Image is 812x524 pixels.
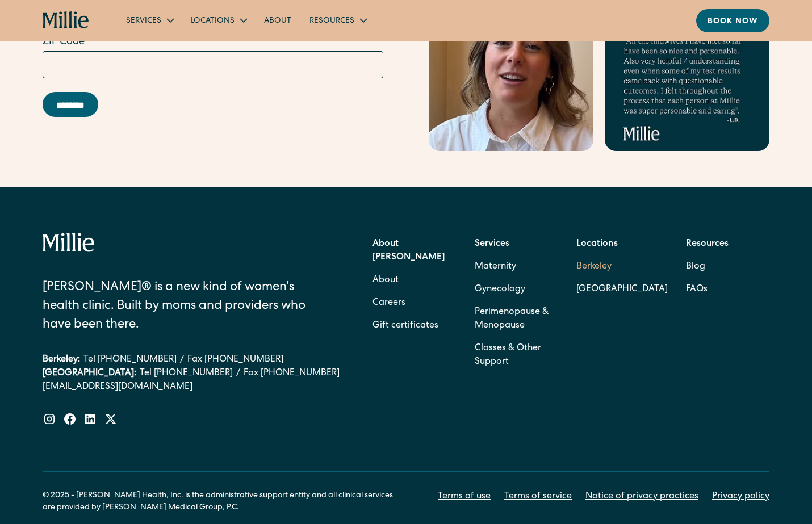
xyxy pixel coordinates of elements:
[191,15,235,27] div: Locations
[686,240,729,249] strong: Resources
[309,15,354,27] div: Resources
[372,292,405,315] a: Careers
[475,240,509,249] strong: Services
[300,11,375,30] div: Resources
[117,11,182,30] div: Services
[686,255,705,278] a: Blog
[244,367,340,380] a: Fax [PHONE_NUMBER]
[43,367,136,380] div: [GEOGRAPHIC_DATA]:
[475,337,558,374] a: Classes & Other Support
[576,278,668,301] a: [GEOGRAPHIC_DATA]
[43,353,80,367] div: Berkeley:
[236,367,240,380] div: /
[504,490,572,504] a: Terms of service
[585,490,698,504] a: Notice of privacy practices
[438,490,491,504] a: Terms of use
[255,11,300,30] a: About
[83,353,177,367] a: Tel [PHONE_NUMBER]
[43,490,406,514] div: © 2025 - [PERSON_NAME] Health, Inc. is the administrative support entity and all clinical service...
[475,301,558,337] a: Perimenopause & Menopause
[187,353,283,367] a: Fax [PHONE_NUMBER]
[140,367,233,380] a: Tel [PHONE_NUMBER]
[43,279,310,335] div: [PERSON_NAME]® is a new kind of women's health clinic. Built by moms and providers who have been ...
[43,11,90,30] a: home
[372,315,438,337] a: Gift certificates
[182,11,255,30] div: Locations
[475,278,525,301] a: Gynecology
[686,278,708,301] a: FAQs
[180,353,184,367] div: /
[475,255,516,278] a: Maternity
[576,240,618,249] strong: Locations
[696,9,769,32] a: Book now
[43,35,383,50] label: ZIP Code
[576,255,668,278] a: Berkeley
[712,490,769,504] a: Privacy policy
[708,16,758,28] div: Book now
[372,269,399,292] a: About
[372,240,445,262] strong: About [PERSON_NAME]
[126,15,161,27] div: Services
[43,380,340,394] a: [EMAIL_ADDRESS][DOMAIN_NAME]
